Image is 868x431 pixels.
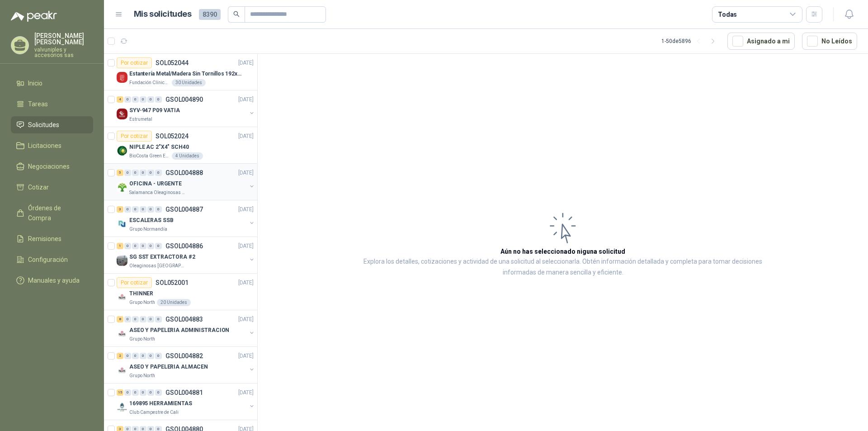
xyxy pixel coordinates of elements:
div: 0 [147,96,154,103]
div: 1 - 50 de 5896 [661,34,720,48]
p: Oleaginosas [GEOGRAPHIC_DATA][PERSON_NAME] [129,262,186,270]
div: 0 [132,206,139,213]
button: Asignado a mi [727,33,795,50]
div: 4 [117,96,123,103]
div: 2 [117,353,123,359]
div: 0 [155,243,162,249]
span: Configuración [28,255,68,265]
div: Por cotizar [117,131,152,142]
div: 0 [140,389,146,396]
div: 0 [147,170,154,176]
p: [DATE] [238,352,254,360]
p: BioCosta Green Energy S.A.S [129,152,170,160]
img: Logo peakr [11,11,57,22]
div: 0 [155,206,162,213]
a: Inicio [11,75,93,92]
div: 5 [117,170,123,176]
a: Órdenes de Compra [11,199,93,227]
p: GSOL004887 [165,206,203,213]
p: Grupo North [129,336,155,343]
p: SOL052044 [156,60,189,66]
p: ASEO Y PAPELERIA ADMINISTRACION [129,326,229,335]
div: 0 [140,170,146,176]
a: Tareas [11,95,93,113]
p: valvuniples y accesorios sas [34,47,93,58]
span: Tareas [28,99,48,109]
p: [DATE] [238,59,254,67]
p: ESCALERAS SSB [129,216,173,225]
span: Remisiones [28,234,61,244]
h3: Aún no has seleccionado niguna solicitud [500,246,625,256]
p: [DATE] [238,315,254,324]
div: 0 [132,316,139,322]
img: Company Logo [117,402,127,412]
img: Company Logo [117,365,127,376]
a: Remisiones [11,230,93,247]
div: 0 [132,243,139,249]
p: Club Campestre de Cali [129,409,179,416]
div: 0 [147,243,154,249]
img: Company Logo [117,255,127,266]
span: Solicitudes [28,120,59,130]
button: No Leídos [802,33,857,50]
div: 15 [117,389,123,396]
div: 0 [155,316,162,322]
div: 8 [117,316,123,322]
a: Solicitudes [11,116,93,133]
span: Negociaciones [28,161,70,171]
span: Órdenes de Compra [28,203,85,223]
div: 0 [155,353,162,359]
div: 0 [140,96,146,103]
p: [DATE] [238,132,254,141]
div: Por cotizar [117,57,152,68]
img: Company Logo [117,145,127,156]
a: 3 0 0 0 0 0 GSOL004887[DATE] Company LogoESCALERAS SSBGrupo Normandía [117,204,255,233]
div: 0 [155,170,162,176]
p: [DATE] [238,279,254,287]
a: 4 0 0 0 0 0 GSOL004890[DATE] Company LogoSYV-947 P09 VATIAEstrumetal [117,94,255,123]
div: 0 [124,316,131,322]
div: 0 [140,353,146,359]
div: 3 [117,206,123,213]
p: Estantería Metal/Madera Sin Tornillos 192x100x50 cm 5 Niveles Gris [129,70,242,78]
p: [DATE] [238,169,254,177]
div: 0 [124,353,131,359]
p: Salamanca Oleaginosas SAS [129,189,186,196]
h1: Mis solicitudes [134,8,192,21]
a: Manuales y ayuda [11,272,93,289]
div: Todas [718,9,737,19]
span: 8390 [199,9,221,20]
div: 0 [147,316,154,322]
div: 20 Unidades [157,299,191,306]
div: 0 [132,170,139,176]
p: [DATE] [238,242,254,251]
div: 0 [155,96,162,103]
a: 2 0 0 0 0 0 GSOL004882[DATE] Company LogoASEO Y PAPELERIA ALMACENGrupo North [117,350,255,379]
a: 15 0 0 0 0 0 GSOL004881[DATE] Company Logo169895 HERRAMIENTASClub Campestre de Cali [117,387,255,416]
a: Por cotizarSOL052044[DATE] Company LogoEstantería Metal/Madera Sin Tornillos 192x100x50 cm 5 Nive... [104,54,257,90]
div: 0 [124,389,131,396]
div: 0 [124,96,131,103]
span: Manuales y ayuda [28,275,80,285]
div: 4 Unidades [172,152,203,160]
div: 1 [117,243,123,249]
p: Grupo North [129,372,155,379]
p: SG SST EXTRACTORA #2 [129,253,195,261]
p: 169895 HERRAMIENTAS [129,399,192,408]
span: Cotizar [28,182,49,192]
div: 0 [147,353,154,359]
a: 5 0 0 0 0 0 GSOL004888[DATE] Company LogoOFICINA - URGENTESalamanca Oleaginosas SAS [117,167,255,196]
p: GSOL004882 [165,353,203,359]
p: GSOL004888 [165,170,203,176]
p: [DATE] [238,388,254,397]
p: SOL052024 [156,133,189,139]
p: SYV-947 P09 VATIA [129,106,180,115]
p: GSOL004890 [165,96,203,103]
div: 0 [155,389,162,396]
p: Fundación Clínica Shaio [129,79,170,86]
div: 0 [124,243,131,249]
p: GSOL004883 [165,316,203,322]
p: [DATE] [238,205,254,214]
img: Company Logo [117,292,127,303]
div: 0 [147,206,154,213]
